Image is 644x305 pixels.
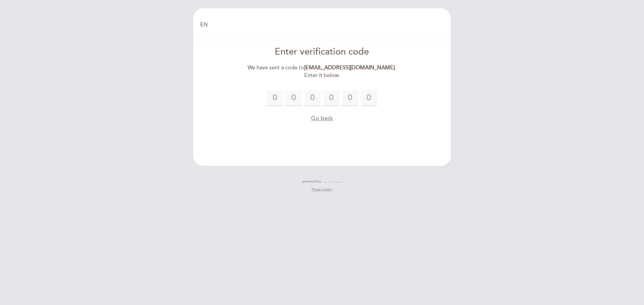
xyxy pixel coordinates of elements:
[342,90,358,106] input: 0
[286,90,302,106] input: 0
[302,179,342,184] a: powered by
[267,90,283,106] input: 0
[302,179,321,184] span: powered by
[304,64,395,71] strong: [EMAIL_ADDRESS][DOMAIN_NAME]
[245,46,399,59] div: Enter verification code
[311,114,333,123] button: Go back
[245,64,399,79] div: We have sent a code to . Enter it below.
[323,180,342,183] img: MEITRE
[312,187,332,192] a: Privacy policy
[361,90,377,106] input: 0
[323,90,339,106] input: 0
[305,90,321,106] input: 0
